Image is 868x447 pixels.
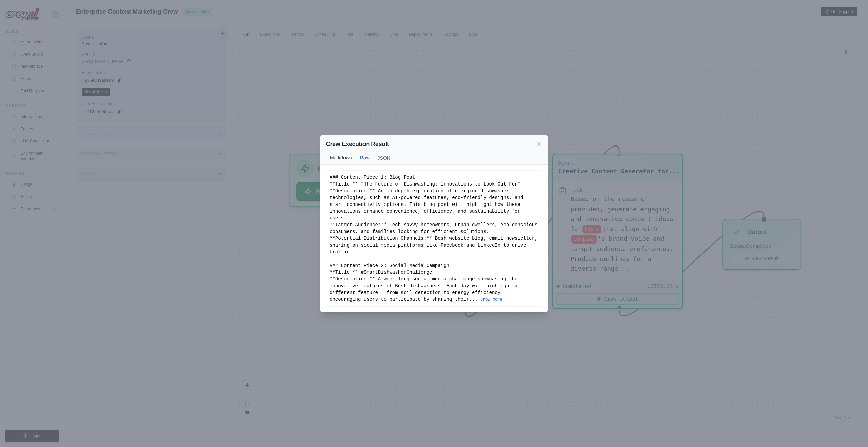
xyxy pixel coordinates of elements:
[356,152,374,164] button: Raw
[330,174,538,303] div: ### Content Piece 1: Blog Post **Title:** “The Future of Dishwashing: Innovations to Look Out For...
[374,152,394,164] button: JSON
[326,139,389,149] h2: Crew Execution Result
[480,297,502,303] button: Show more
[326,151,356,164] button: Markdown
